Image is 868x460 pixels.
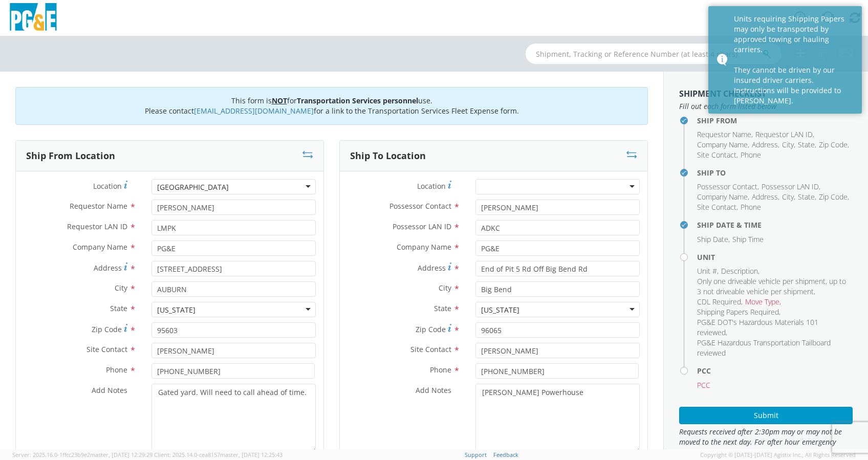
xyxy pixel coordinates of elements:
span: City [782,140,794,149]
span: Add Notes [416,385,451,395]
span: Ship Date [697,234,728,244]
span: Add Notes [92,385,127,395]
img: pge-logo-06675f144f4cfa6a6814.png [8,3,59,33]
span: Unit # [697,266,717,276]
h3: Ship From Location [26,151,115,161]
div: [GEOGRAPHIC_DATA] [157,182,229,192]
div: Units requiring Shipping Papers may only be transported by approved towing or hauling carriers. T... [734,14,854,106]
span: Requestor LAN ID [67,222,127,231]
span: PG&E Hazardous Transportation Tailboard reviewed [697,338,831,358]
span: Phone [741,202,761,212]
a: Support [465,451,487,458]
span: Possessor Contact [389,201,451,211]
span: Possessor LAN ID [393,222,451,231]
span: master, [DATE] 12:29:29 [90,451,153,458]
li: , [697,317,850,338]
span: Address [418,263,446,273]
span: Site Contact [697,150,736,160]
h4: Unit [697,253,853,261]
li: , [697,297,743,307]
span: Phone [430,365,451,375]
li: , [755,129,814,140]
span: Shipping Papers Required [697,307,779,317]
li: , [752,140,779,150]
span: Description [721,266,758,276]
span: Address [752,140,778,149]
span: Site Contact [697,202,736,212]
h4: Ship Date & Time [697,221,853,229]
span: Requestor LAN ID [755,129,813,139]
u: NOT [272,96,287,105]
li: , [782,192,795,202]
span: City [115,283,127,293]
span: Site Contact [410,344,451,354]
li: , [752,192,779,202]
span: Ship Time [732,234,764,244]
li: , [798,140,816,150]
li: , [697,140,749,150]
span: Company Name [697,192,748,202]
span: Zip Code [819,192,848,202]
span: Site Contact [86,344,127,354]
div: This form is for use. Please contact for a link to the Transportation Services Fleet Expense form. [15,87,648,125]
li: , [721,266,759,276]
li: , [819,192,849,202]
span: Requests received after 2:30pm may or may not be moved to the next day. For after hour emergency ... [679,427,853,457]
span: PG&E DOT's Hazardous Materials 101 reviewed [697,317,818,337]
span: Move Type [745,297,779,306]
span: Requestor Name [70,201,127,211]
span: Zip Code [819,140,848,149]
div: [US_STATE] [481,305,519,315]
span: Requestor Name [697,129,751,139]
a: [EMAIL_ADDRESS][DOMAIN_NAME] [194,106,314,116]
h4: Ship From [697,117,853,124]
span: State [798,140,815,149]
span: Company Name [697,140,748,149]
h3: Ship To Location [350,151,426,161]
span: State [110,303,127,313]
li: , [697,129,753,140]
h4: PCC [697,367,853,375]
span: State [434,303,451,313]
strong: Shipment Checklist [679,88,766,99]
li: , [697,234,730,245]
span: Address [752,192,778,202]
li: , [745,297,781,307]
span: Possessor LAN ID [762,182,819,191]
li: , [697,307,780,317]
li: , [782,140,795,150]
div: [US_STATE] [157,305,196,315]
span: Zip Code [416,324,446,334]
span: Zip Code [92,324,122,334]
span: master, [DATE] 12:25:43 [220,451,283,458]
input: Shipment, Tracking or Reference Number (at least 4 chars) [526,43,782,64]
span: State [798,192,815,202]
b: Transportation Services personnel [297,96,418,105]
li: , [697,202,738,212]
span: Server: 2025.16.0-1ffcc23b9e2 [12,451,153,458]
a: Feedback [493,451,518,458]
li: , [697,182,759,192]
span: Fill out each form listed below [679,101,853,112]
li: , [798,192,816,202]
h4: Ship To [697,169,853,177]
li: , [697,276,850,297]
li: , [819,140,849,150]
span: City [439,283,451,293]
span: Location [93,181,122,191]
li: , [697,150,738,160]
li: , [697,192,749,202]
span: Copyright © [DATE]-[DATE] Agistix Inc., All Rights Reserved [700,451,856,459]
span: Address [94,263,122,273]
span: Phone [741,150,761,160]
span: Location [417,181,446,191]
button: Submit [679,407,853,424]
span: CDL Required [697,297,741,306]
span: Company Name [73,242,127,252]
span: Client: 2025.14.0-cea8157 [154,451,283,458]
li: , [697,266,719,276]
li: , [762,182,820,192]
span: PCC [697,380,710,390]
span: Company Name [397,242,451,252]
span: City [782,192,794,202]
